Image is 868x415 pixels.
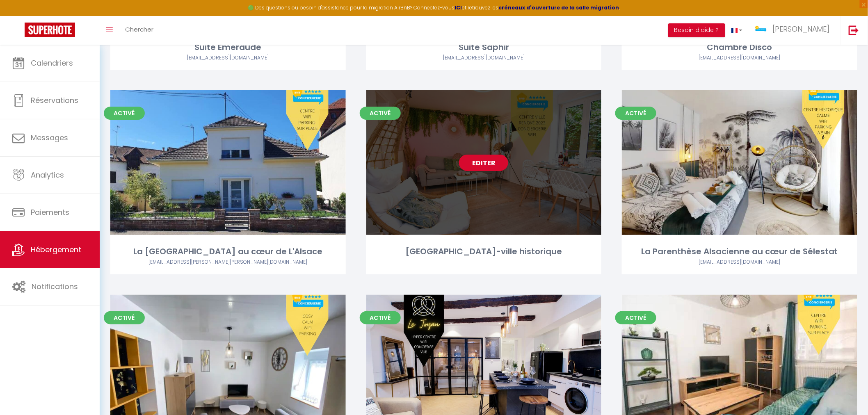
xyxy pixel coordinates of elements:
[622,258,857,266] div: Airbnb
[668,23,725,37] button: Besoin d'aide ?
[31,170,64,180] span: Analytics
[7,3,31,28] button: Ouvrir le widget de chat LiveChat
[366,54,602,62] div: Airbnb
[110,245,346,258] div: La [GEOGRAPHIC_DATA] au cœur de L'Alsace
[455,4,462,11] a: ICI
[110,41,346,54] div: Suite Emeraude
[31,132,68,143] span: Messages
[125,25,153,34] span: Chercher
[622,245,857,258] div: La Parenthèse Alsacienne au cœur de Sélestat
[360,107,401,120] span: Activé
[110,258,346,266] div: Airbnb
[31,207,69,217] span: Paiements
[360,311,401,324] span: Activé
[31,58,73,68] span: Calendriers
[366,245,602,258] div: [GEOGRAPHIC_DATA]-ville historique
[849,25,859,35] img: logout
[615,107,656,120] span: Activé
[119,16,160,45] a: Chercher
[499,4,619,11] a: créneaux d'ouverture de la salle migration
[459,155,508,171] a: Editer
[615,311,656,324] span: Activé
[755,23,767,35] img: ...
[749,16,840,45] a: ... [PERSON_NAME]
[25,23,75,37] img: Super Booking
[366,41,602,54] div: Suite Saphir
[772,24,830,34] span: [PERSON_NAME]
[104,107,145,120] span: Activé
[104,311,145,324] span: Activé
[32,281,78,292] span: Notifications
[31,244,81,255] span: Hébergement
[622,54,857,62] div: Airbnb
[622,41,857,54] div: Chambre Disco
[31,95,78,105] span: Réservations
[110,54,346,62] div: Airbnb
